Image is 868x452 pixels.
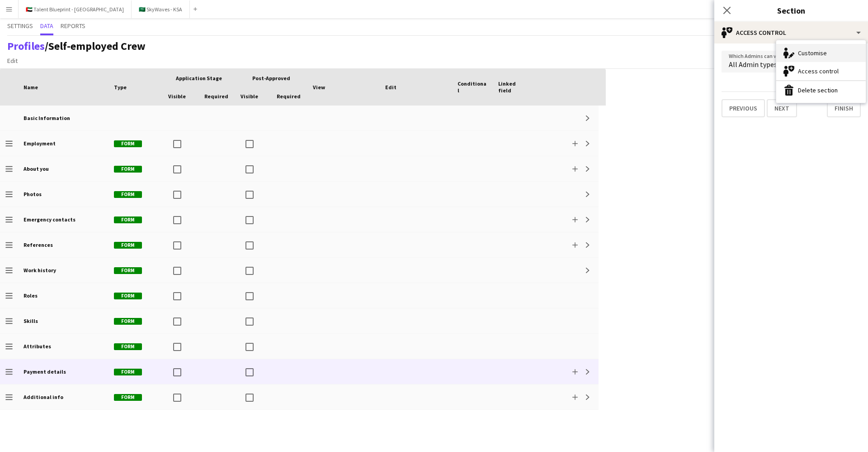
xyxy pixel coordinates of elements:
[114,166,142,173] span: Form
[24,115,70,121] b: Basic Information
[114,293,142,299] span: Form
[114,84,127,91] span: Type
[776,81,866,99] button: Delete section
[24,241,53,248] b: References
[114,394,142,401] span: Form
[24,368,66,375] b: Payment details
[7,23,33,29] span: Settings
[48,39,146,53] span: Self-employed Crew
[24,191,42,197] b: Photos
[114,242,142,249] span: Form
[24,343,51,350] b: Attributes
[114,267,142,274] span: Form
[204,93,228,100] span: Required
[498,80,528,94] span: Linked field
[776,62,866,80] div: Access control
[722,99,765,117] button: Previous
[114,369,142,375] span: Form
[7,57,18,65] span: Edit
[458,80,487,94] span: Conditional
[176,75,222,82] span: Application stage
[114,343,142,350] span: Form
[168,93,186,100] span: Visible
[24,140,56,147] b: Employment
[24,216,75,223] b: Emergency contacts
[729,60,777,69] span: All Admin types
[132,0,190,18] button: 🇸🇦 SkyWaves - KSA
[24,317,38,324] b: Skills
[61,23,85,29] span: Reports
[19,0,132,18] button: 🇦🇪 Talent Blueprint - [GEOGRAPHIC_DATA]
[24,292,38,299] b: Roles
[24,394,63,400] b: Additional info
[827,99,861,117] button: Finish
[114,318,142,325] span: Form
[24,84,38,91] span: Name
[767,99,797,117] button: Next
[7,39,45,53] a: Profiles
[40,23,53,29] span: Data
[4,55,21,67] a: Edit
[114,191,142,198] span: Form
[24,267,56,274] b: Work history
[252,75,290,82] span: Post-Approved
[313,84,325,91] span: View
[776,44,866,62] div: Customise
[241,93,258,100] span: Visible
[714,22,868,43] div: Access control
[24,165,49,172] b: About you
[714,5,868,16] h3: Section
[7,39,146,53] h1: /
[114,216,142,223] span: Form
[277,93,301,100] span: Required
[114,140,142,147] span: Form
[385,84,396,91] span: Edit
